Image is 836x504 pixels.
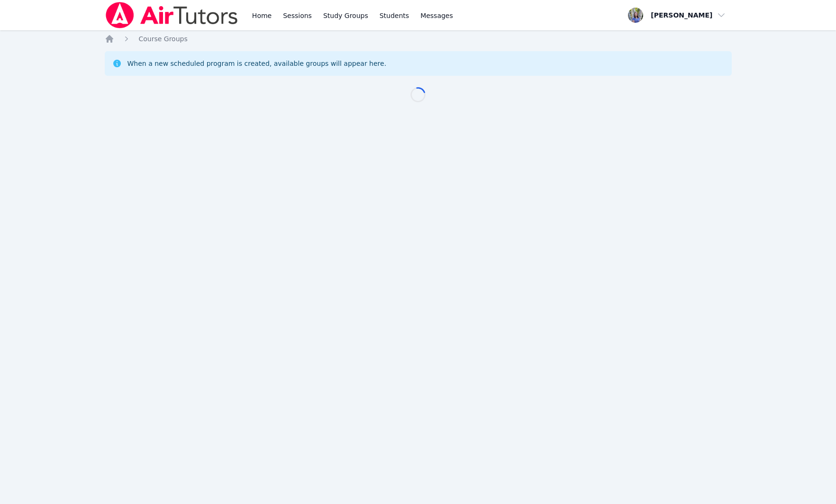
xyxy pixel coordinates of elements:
div: When a new scheduled program is created, available groups will appear here. [127,59,387,68]
a: Course Groups [139,34,188,44]
span: Messages [420,11,453,20]
span: Course Groups [139,35,188,43]
nav: Breadcrumb [105,34,732,44]
img: Air Tutors [105,2,239,28]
